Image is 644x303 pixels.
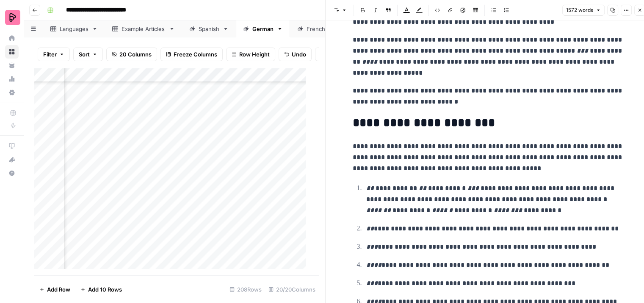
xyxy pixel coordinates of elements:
button: Freeze Columns [160,48,223,61]
div: German [252,25,274,33]
button: Sort [73,48,103,61]
a: Settings [5,86,19,99]
span: Freeze Columns [174,50,217,59]
a: Browse [5,45,19,59]
button: Add Row [34,283,75,296]
span: Row Height [239,50,270,59]
span: Undo [292,50,306,59]
a: Example Articles [105,20,182,37]
span: Filter [43,50,57,59]
a: Your Data [5,59,19,72]
span: Sort [79,50,90,59]
div: What's new? [6,153,18,166]
a: German [236,20,290,37]
a: Languages [43,20,105,37]
button: Help + Support [5,166,19,180]
div: Example Articles [122,25,166,33]
span: Add Row [47,285,70,294]
a: Usage [5,72,19,86]
span: 1572 words [566,6,593,14]
button: Workspace: Preply [5,7,19,28]
a: Home [5,31,19,45]
span: Add 10 Rows [88,285,122,294]
button: Filter [38,48,70,61]
div: 208 Rows [226,283,265,296]
a: AirOps Academy [5,139,19,153]
div: 20/20 Columns [265,283,319,296]
a: Spanish [182,20,236,37]
button: 1572 words [562,5,605,16]
span: 20 Columns [119,50,152,59]
div: French [307,25,326,33]
button: Add 10 Rows [75,283,127,296]
a: French [290,20,342,37]
button: What's new? [5,153,19,166]
img: Preply Logo [5,10,20,25]
button: 20 Columns [106,48,157,61]
button: Row Height [226,48,275,61]
div: Languages [60,25,88,33]
button: Undo [279,48,312,61]
div: Spanish [199,25,219,33]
